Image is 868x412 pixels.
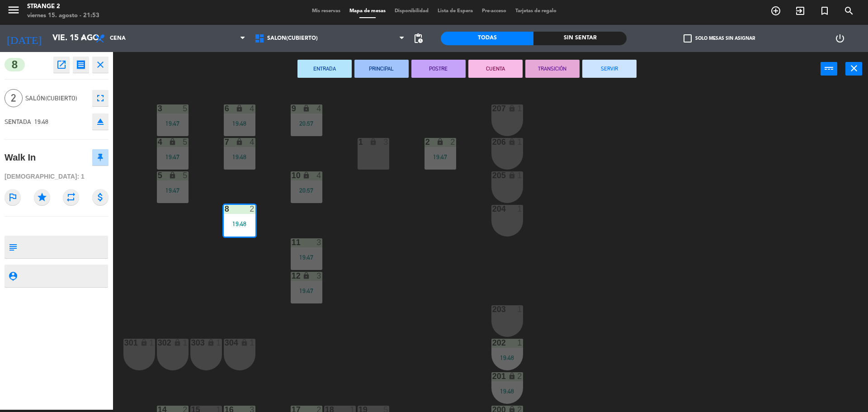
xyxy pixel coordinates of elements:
[77,33,88,44] i: arrow_drop_down
[425,138,426,146] div: 2
[92,114,108,130] button: eject
[174,339,181,346] i: lock
[250,339,255,347] div: 1
[291,288,322,294] div: 19:47
[511,9,561,14] span: Tarjetas de regalo
[92,90,108,106] button: fullscreen
[849,63,859,74] i: close
[390,9,433,14] span: Disponibilidad
[508,104,516,112] i: lock
[508,138,516,146] i: lock
[224,120,255,127] div: 19:48
[821,62,837,76] button: power_input
[5,89,23,107] span: 2
[684,34,692,43] span: check_box_outline_blank
[27,11,99,20] div: viernes 15. agosto - 21:53
[517,339,523,347] div: 1
[468,60,523,78] button: CUENTA
[110,35,126,42] span: Cena
[73,57,89,73] button: receipt
[291,187,322,194] div: 20:57
[433,9,477,14] span: Lista de Espera
[302,272,310,279] i: lock
[316,238,322,246] div: 3
[5,58,25,71] span: 8
[56,59,67,70] i: open_in_new
[517,305,523,313] div: 1
[684,34,755,43] label: Solo mesas sin asignar
[441,32,533,45] div: Todas
[169,171,176,179] i: lock
[5,118,31,125] span: SENTADA
[183,171,188,180] div: 5
[8,271,18,281] i: person_pin
[53,57,70,73] button: open_in_new
[369,138,377,146] i: lock
[149,339,155,347] div: 1
[517,104,523,113] div: 1
[250,104,255,113] div: 4
[508,171,516,179] i: lock
[183,104,188,113] div: 5
[8,242,18,252] i: subject
[824,63,835,74] i: power_input
[491,388,523,394] div: 19:48
[157,187,189,194] div: 19:47
[411,60,466,78] button: POSTRE
[302,104,310,112] i: lock
[359,138,359,146] div: 1
[844,5,854,16] i: search
[525,60,580,78] button: TRANSICIÓN
[95,59,106,70] i: close
[25,93,88,104] span: Salón(Cubierto)
[34,189,50,205] i: star
[92,57,108,73] button: close
[157,154,189,160] div: 19:47
[345,9,390,14] span: Mapa de mesas
[425,154,456,160] div: 19:47
[95,93,106,104] i: fullscreen
[316,272,322,280] div: 3
[491,355,523,361] div: 19:48
[291,120,322,127] div: 20:57
[316,171,322,180] div: 4
[383,138,389,146] div: 3
[5,169,108,185] div: [DEMOGRAPHIC_DATA]: 1
[236,138,243,146] i: lock
[216,339,222,347] div: 1
[517,171,523,180] div: 1
[5,189,21,205] i: outlined_flag
[517,372,523,380] div: 2
[307,9,345,14] span: Mis reservas
[436,138,444,146] i: lock
[157,120,189,127] div: 19:47
[236,104,243,112] i: lock
[354,60,409,78] button: PRINCIPAL
[297,60,352,78] button: ENTRADA
[845,62,862,76] button: close
[533,32,626,45] div: Sin sentar
[241,339,248,346] i: lock
[27,2,99,11] div: Strange 2
[508,372,516,380] i: lock
[795,5,806,16] i: exit_to_app
[7,3,20,20] button: menu
[224,221,255,227] div: 19:48
[75,59,86,70] i: receipt
[250,138,255,146] div: 4
[835,33,845,44] i: power_settings_new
